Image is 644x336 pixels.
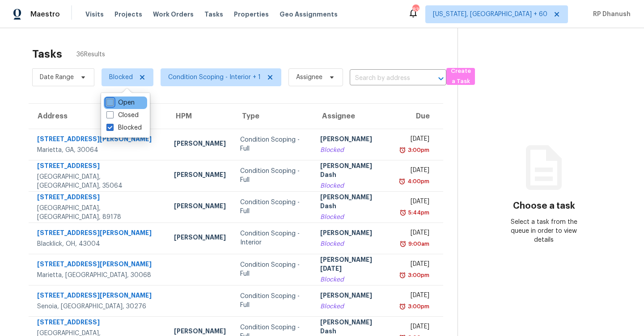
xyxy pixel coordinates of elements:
[37,291,160,302] div: [STREET_ADDRESS][PERSON_NAME]
[85,10,104,19] span: Visits
[320,161,387,181] div: [PERSON_NAME] Dash
[407,208,429,217] div: 5:44pm
[37,260,160,271] div: [STREET_ADDRESS][PERSON_NAME]
[233,104,313,129] th: Type
[234,10,269,19] span: Properties
[168,73,261,82] span: Condition Scoping - Interior + 1
[174,233,226,244] div: [PERSON_NAME]
[320,291,387,302] div: [PERSON_NAME]
[320,193,387,213] div: [PERSON_NAME] Dash
[313,104,394,129] th: Assignee
[106,98,135,107] label: Open
[240,198,305,216] div: Condition Scoping - Full
[320,228,387,239] div: [PERSON_NAME]
[320,275,387,284] div: Blocked
[30,10,60,19] span: Maestro
[320,255,387,275] div: [PERSON_NAME][DATE]
[167,104,233,129] th: HPM
[501,218,587,244] div: Select a task from the queue in order to view details
[37,204,160,222] div: [GEOGRAPHIC_DATA], [GEOGRAPHIC_DATA], 89178
[399,239,407,248] img: Overdue Alarm Icon
[153,10,194,19] span: Work Orders
[240,229,305,247] div: Condition Scoping - Interior
[401,166,429,177] div: [DATE]
[76,50,105,59] span: 36 Results
[320,239,387,248] div: Blocked
[240,167,305,185] div: Condition Scoping - Full
[399,208,407,217] img: Overdue Alarm Icon
[37,302,160,311] div: Senoia, [GEOGRAPHIC_DATA], 30276
[37,172,160,190] div: [GEOGRAPHIC_DATA], [GEOGRAPHIC_DATA], 35064
[435,72,447,85] button: Open
[320,146,387,155] div: Blocked
[401,260,429,271] div: [DATE]
[174,170,226,181] div: [PERSON_NAME]
[29,104,167,129] th: Address
[406,302,429,311] div: 3:00pm
[37,228,160,239] div: [STREET_ADDRESS][PERSON_NAME]
[350,71,421,85] input: Search by address
[37,193,160,204] div: [STREET_ADDRESS]
[406,271,429,280] div: 3:00pm
[412,5,419,14] div: 835
[280,10,338,19] span: Geo Assignments
[106,111,139,120] label: Closed
[401,228,429,239] div: [DATE]
[398,177,406,186] img: Overdue Alarm Icon
[109,73,133,82] span: Blocked
[320,181,387,190] div: Blocked
[451,66,470,87] span: Create a Task
[240,260,305,278] div: Condition Scoping - Full
[240,292,305,310] div: Condition Scoping - Full
[37,161,160,172] div: [STREET_ADDRESS]
[406,177,429,186] div: 4:00pm
[513,202,575,210] h3: Choose a task
[37,146,160,155] div: Marietta, GA, 30064
[399,271,406,280] img: Overdue Alarm Icon
[399,302,406,311] img: Overdue Alarm Icon
[401,322,429,333] div: [DATE]
[589,10,631,19] span: RP Dhanush
[32,50,62,59] h2: Tasks
[320,134,387,146] div: [PERSON_NAME]
[40,73,74,82] span: Date Range
[401,197,429,208] div: [DATE]
[37,271,160,280] div: Marietta, [GEOGRAPHIC_DATA], 30068
[37,239,160,248] div: Blacklick, OH, 43004
[240,135,305,153] div: Condition Scoping - Full
[394,104,443,129] th: Due
[446,68,475,85] button: Create a Task
[37,134,160,146] div: [STREET_ADDRESS][PERSON_NAME]
[407,239,429,248] div: 9:00am
[174,139,226,150] div: [PERSON_NAME]
[406,146,429,155] div: 3:00pm
[433,10,547,19] span: [US_STATE], [GEOGRAPHIC_DATA] + 60
[114,10,142,19] span: Projects
[320,213,387,222] div: Blocked
[401,134,429,146] div: [DATE]
[106,123,142,132] label: Blocked
[37,318,160,329] div: [STREET_ADDRESS]
[174,202,226,213] div: [PERSON_NAME]
[401,291,429,302] div: [DATE]
[320,302,387,311] div: Blocked
[399,146,406,155] img: Overdue Alarm Icon
[204,11,223,17] span: Tasks
[296,73,322,82] span: Assignee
